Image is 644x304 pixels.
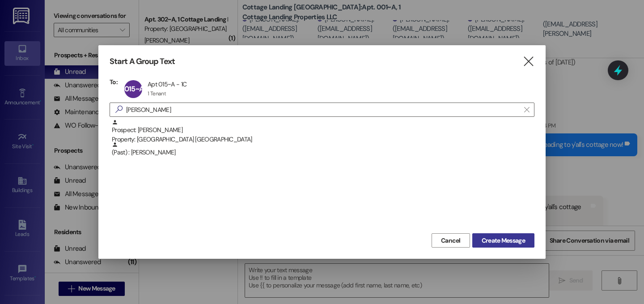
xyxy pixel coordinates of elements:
span: Create Message [482,236,525,245]
button: Cancel [432,233,470,248]
div: (Past) : [PERSON_NAME] [112,141,534,157]
div: Prospect: [PERSON_NAME]Property: [GEOGRAPHIC_DATA] [GEOGRAPHIC_DATA] [110,119,534,141]
button: Create Message [472,233,534,248]
input: Search for any contact or apartment [126,103,520,116]
div: Apt 015~A - 1C [148,80,186,88]
div: 1 Tenant [148,90,166,97]
i:  [524,106,529,113]
div: (Past) : [PERSON_NAME] [110,141,534,164]
i:  [522,57,534,66]
div: Property: [GEOGRAPHIC_DATA] [GEOGRAPHIC_DATA] [112,135,534,144]
button: Clear text [520,103,534,116]
span: 015~A [124,84,144,94]
h3: To: [110,78,118,86]
div: Prospect: [PERSON_NAME] [112,119,534,145]
h3: Start A Group Text [110,56,175,67]
span: Cancel [441,236,461,245]
i:  [112,105,126,114]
